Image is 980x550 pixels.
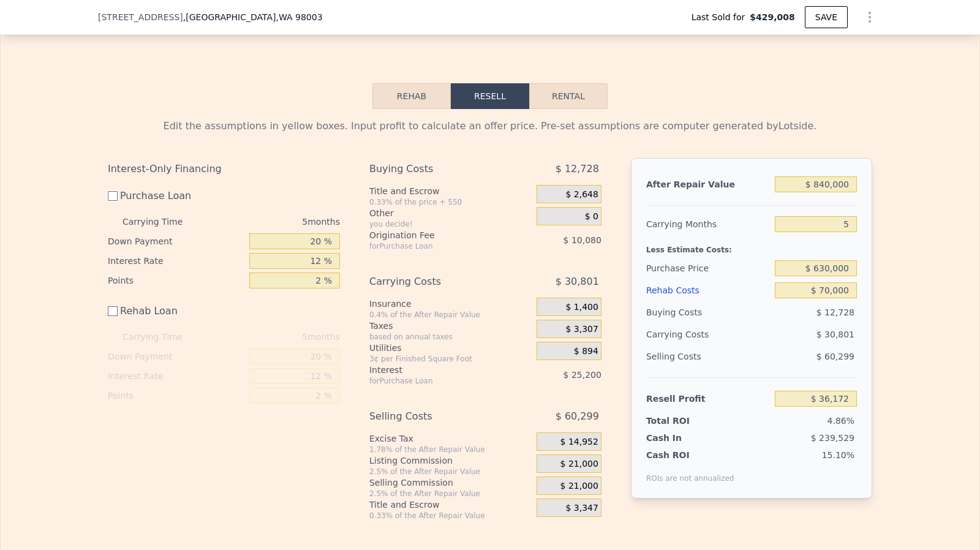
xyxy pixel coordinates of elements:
[369,364,506,376] div: Interest
[556,158,599,180] span: $ 12,728
[207,327,340,347] div: 5 months
[108,300,244,322] label: Rehab Loan
[369,185,532,197] div: Title and Escrow
[827,416,854,426] span: 4.86%
[451,83,529,109] button: Resell
[646,235,857,257] div: Less Estimate Costs:
[646,415,723,427] div: Total ROI
[369,405,506,428] div: Selling Costs
[369,229,506,241] div: Origination Fee
[565,302,598,313] span: $ 1,400
[646,323,723,345] div: Carrying Costs
[565,324,598,335] span: $ 3,307
[369,241,506,251] div: for Purchase Loan
[750,11,795,23] span: $429,008
[646,173,770,195] div: After Repair Value
[108,366,244,386] div: Interest Rate
[646,449,734,461] div: Cash ROI
[563,235,601,245] span: $ 10,080
[108,191,118,201] input: Purchase Loan
[369,310,532,320] div: 0.4% of the After Repair Value
[276,12,322,22] span: , WA 98003
[646,345,770,367] div: Selling Costs
[369,499,532,511] div: Title and Escrow
[692,11,750,23] span: Last Sold for
[369,467,532,477] div: 2.5% of the After Repair Value
[646,279,770,301] div: Rehab Costs
[369,332,532,342] div: based on annual taxes
[369,197,532,207] div: 0.33% of the price + 550
[646,461,734,483] div: ROIs are not annualized
[565,189,598,200] span: $ 2,648
[563,370,601,380] span: $ 25,200
[369,489,532,499] div: 2.5% of the After Repair Value
[108,158,340,180] div: Interest-Only Financing
[369,354,532,364] div: 3¢ per Finished Square Foot
[108,251,244,271] div: Interest Rate
[816,352,854,361] span: $ 60,299
[560,459,598,470] span: $ 21,000
[646,257,770,279] div: Purchase Price
[123,212,202,232] div: Carrying Time
[108,232,244,251] div: Down Payment
[372,83,451,109] button: Rehab
[98,11,183,23] span: [STREET_ADDRESS]
[369,454,532,467] div: Listing Commission
[822,450,854,460] span: 15.10%
[811,433,854,443] span: $ 239,529
[816,330,854,339] span: $ 30,801
[369,511,532,521] div: 0.33% of the After Repair Value
[556,271,599,293] span: $ 30,801
[369,376,506,386] div: for Purchase Loan
[646,432,723,444] div: Cash In
[369,219,532,229] div: you decide!
[369,271,506,293] div: Carrying Costs
[108,347,244,366] div: Down Payment
[108,271,244,290] div: Points
[565,503,598,514] span: $ 3,347
[646,213,770,235] div: Carrying Months
[556,405,599,428] span: $ 60,299
[108,306,118,316] input: Rehab Loan
[369,298,532,310] div: Insurance
[858,5,882,29] button: Show Options
[369,158,506,180] div: Buying Costs
[108,386,244,405] div: Points
[369,477,532,489] div: Selling Commission
[560,481,598,492] span: $ 21,000
[108,119,872,134] div: Edit the assumptions in yellow boxes. Input profit to calculate an offer price. Pre-set assumptio...
[207,212,340,232] div: 5 months
[369,320,532,332] div: Taxes
[816,307,854,317] span: $ 12,728
[369,432,532,445] div: Excise Tax
[123,327,202,347] div: Carrying Time
[108,185,244,207] label: Purchase Loan
[560,437,598,448] span: $ 14,952
[805,6,848,28] button: SAVE
[369,342,532,354] div: Utilities
[369,207,532,219] div: Other
[183,11,323,23] span: , [GEOGRAPHIC_DATA]
[369,445,532,454] div: 1.78% of the After Repair Value
[574,346,598,357] span: $ 894
[646,301,770,323] div: Buying Costs
[529,83,608,109] button: Rental
[585,211,598,222] span: $ 0
[646,388,770,410] div: Resell Profit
